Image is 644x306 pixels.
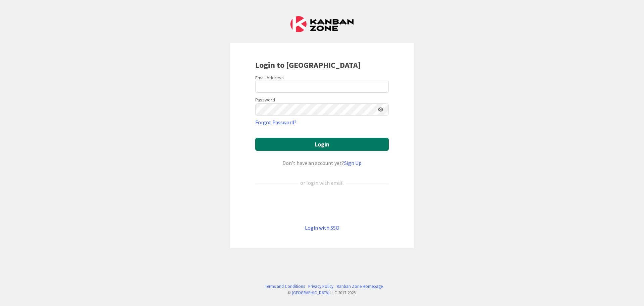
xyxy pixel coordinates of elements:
a: Terms and Conditions [265,283,305,290]
button: Login [255,138,389,151]
iframe: Sign in with Google Button [252,198,392,213]
div: Don’t have an account yet? [255,159,389,167]
b: Login to [GEOGRAPHIC_DATA] [255,60,361,70]
label: Email Address [255,75,284,81]
label: Password [255,96,275,103]
a: Forgot Password? [255,118,297,126]
a: Sign Up [344,160,362,166]
img: Kanban Zone [290,16,354,32]
a: Privacy Policy [308,283,333,290]
a: Login with SSO [305,224,339,231]
div: © LLC 2017- 2025 . [262,290,383,296]
a: Kanban Zone Homepage [337,283,383,290]
a: [GEOGRAPHIC_DATA] [292,290,329,295]
div: or login with email [299,179,345,187]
